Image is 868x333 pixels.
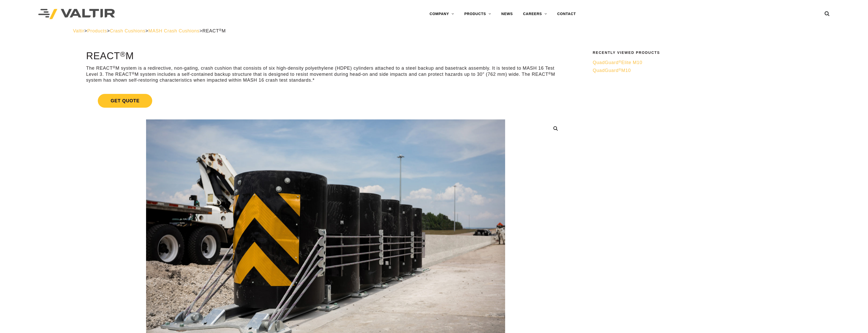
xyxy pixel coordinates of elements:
[619,60,621,64] sup: ®
[593,60,642,65] span: QuadGuard Elite M10
[110,28,145,33] a: Crash Cushions
[120,50,126,58] sup: ®
[593,60,792,66] a: QuadGuard®Elite M10
[73,28,84,33] a: Valtir
[73,28,795,34] div: > > > >
[86,88,565,114] a: Get Quote
[424,9,459,19] a: COMPANY
[593,68,792,73] a: QuadGuard®M10
[548,71,551,75] sup: ®
[86,65,565,83] p: The REACT M system is a redirective, non-gating, crash cushion that consists of six high-density ...
[86,51,565,61] h1: REACT M
[148,28,199,33] a: MASH Crash Cushions
[113,65,115,69] sup: ®
[496,9,518,19] a: NEWS
[593,51,792,55] h2: Recently Viewed Products
[87,28,107,33] a: Products
[219,28,222,32] sup: ®
[98,94,152,108] span: Get Quote
[459,9,496,19] a: PRODUCTS
[518,9,552,19] a: CAREERS
[619,68,621,71] sup: ®
[202,28,226,33] span: REACT M
[593,68,631,73] span: QuadGuard M10
[552,9,581,19] a: CONTACT
[132,71,135,75] sup: ®
[38,9,115,19] img: Valtir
